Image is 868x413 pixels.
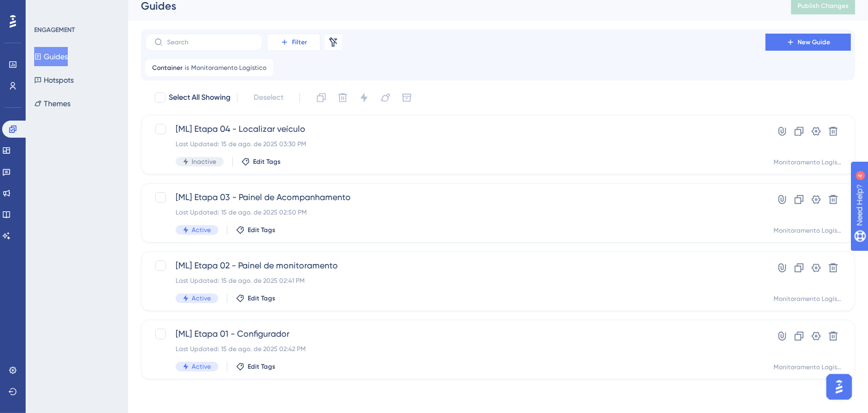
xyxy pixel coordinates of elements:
button: Edit Tags [236,362,275,371]
span: [ML] Etapa 03 - Painel de Acompanhamento [176,191,735,204]
span: [ML] Etapa 02 - Painel de monitoramento [176,259,735,272]
button: Themes [34,94,70,113]
span: Inactive [192,157,216,166]
iframe: UserGuiding AI Assistant Launcher [823,371,855,403]
span: Need Help? [25,3,67,15]
button: Filter [267,34,320,51]
span: Edit Tags [248,294,275,303]
span: Active [192,294,211,303]
button: Hotspots [34,70,74,90]
div: Last Updated: 15 de ago. de 2025 02:50 PM [176,208,735,217]
input: Search [167,38,254,46]
div: 4 [74,5,77,14]
span: Select All Showing [169,91,231,104]
span: Edit Tags [248,226,275,234]
div: Monitoramento Logístico [774,158,842,166]
button: Edit Tags [241,157,281,166]
div: Last Updated: 15 de ago. de 2025 03:30 PM [176,140,735,148]
div: Monitoramento Logístico [774,363,842,371]
button: Guides [34,47,68,66]
span: Deselect [254,91,283,104]
span: Edit Tags [253,157,281,166]
span: [ML] Etapa 04 - Localizar veículo [176,123,735,136]
span: Active [192,226,211,234]
div: Last Updated: 15 de ago. de 2025 02:42 PM [176,345,735,353]
div: Last Updated: 15 de ago. de 2025 02:41 PM [176,276,735,285]
span: Container [152,63,183,72]
span: New Guide [798,38,831,46]
button: Deselect [244,88,293,107]
span: Publish Changes [798,2,849,10]
span: Filter [292,38,307,46]
button: Edit Tags [236,294,275,303]
span: Edit Tags [248,362,275,371]
span: Active [192,362,211,371]
button: New Guide [766,34,851,51]
span: Monitoramento Logístico [191,63,266,72]
button: Edit Tags [236,226,275,234]
div: Monitoramento Logístico [774,226,842,235]
div: ENGAGEMENT [34,26,75,34]
span: [ML] Etapa 01 - Configurador [176,328,735,340]
span: is [185,63,189,72]
div: Monitoramento Logístico [774,295,842,303]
